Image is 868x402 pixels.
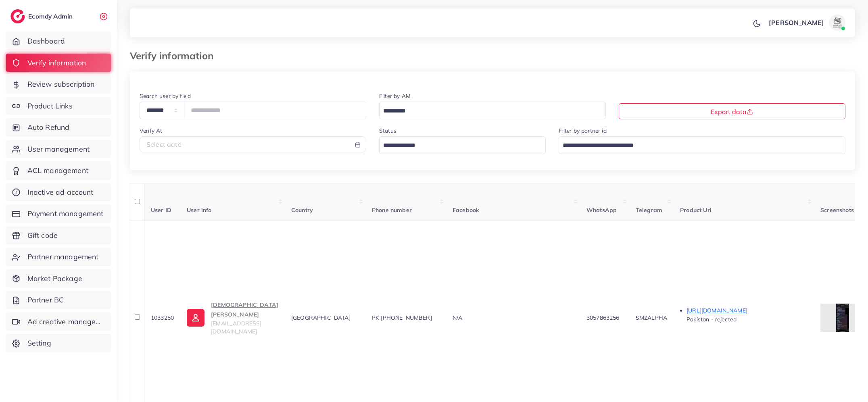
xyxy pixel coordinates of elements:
[6,32,111,50] a: Dashboard
[27,165,88,176] span: ACL management
[379,102,606,119] div: Search for option
[820,206,854,214] span: Screenshots
[6,226,111,245] a: Gift code
[151,206,171,214] span: User ID
[211,300,278,319] p: [DEMOGRAPHIC_DATA][PERSON_NAME]
[380,140,536,152] input: Search for option
[619,103,845,119] button: Export data
[379,136,546,154] div: Search for option
[380,105,595,117] input: Search for option
[6,269,111,288] a: Market Package
[28,12,75,20] h2: Ecomdy Admin
[372,206,412,214] span: Phone number
[560,140,835,152] input: Search for option
[10,9,75,23] a: logoEcomdy Admin
[6,75,111,94] a: Review subscription
[453,206,479,214] span: Facebook
[829,15,845,31] img: avatar
[187,206,211,214] span: User info
[6,334,111,352] a: Setting
[6,140,111,158] a: User management
[27,295,64,305] span: Partner BC
[379,127,396,135] label: Status
[130,50,220,62] h3: Verify information
[27,122,70,133] span: Auto Refund
[27,317,105,327] span: Ad creative management
[680,206,712,214] span: Product Url
[764,15,849,31] a: [PERSON_NAME]avatar
[769,18,824,27] p: [PERSON_NAME]
[6,183,111,202] a: Inactive ad account
[6,54,111,72] a: Verify information
[211,320,261,335] span: [EMAIL_ADDRESS][DOMAIN_NAME]
[586,314,620,321] span: 3057863256
[6,312,111,331] a: Ad creative management
[372,314,432,321] span: PK [PHONE_NUMBER]
[187,300,278,336] a: [DEMOGRAPHIC_DATA][PERSON_NAME][EMAIL_ADDRESS][DOMAIN_NAME]
[453,314,462,321] span: N/A
[140,92,191,100] label: Search user by field
[636,314,667,321] span: SMZALPHA
[711,108,753,116] span: Export data
[6,291,111,309] a: Partner BC
[27,58,86,68] span: Verify information
[559,136,845,154] div: Search for option
[27,101,73,111] span: Product Links
[559,127,606,135] label: Filter by partner id
[27,187,94,198] span: Inactive ad account
[291,314,351,321] span: [GEOGRAPHIC_DATA]
[27,230,58,241] span: Gift code
[27,79,95,90] span: Review subscription
[146,140,182,148] span: Select date
[27,273,82,284] span: Market Package
[6,97,111,115] a: Product Links
[6,118,111,137] a: Auto Refund
[27,144,90,154] span: User management
[686,306,807,315] p: [URL][DOMAIN_NAME]
[6,161,111,180] a: ACL management
[140,127,162,135] label: Verify At
[27,208,104,219] span: Payment management
[836,304,849,332] img: img uploaded
[27,36,65,46] span: Dashboard
[27,338,51,348] span: Setting
[686,316,737,323] span: Pakistan - rejected
[187,309,204,327] img: ic-user-info.36bf1079.svg
[151,314,174,321] span: 1033250
[10,9,25,23] img: logo
[6,248,111,266] a: Partner management
[291,206,313,214] span: Country
[27,252,99,262] span: Partner management
[636,206,662,214] span: Telegram
[586,206,617,214] span: WhatsApp
[6,204,111,223] a: Payment management
[379,92,411,100] label: Filter by AM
